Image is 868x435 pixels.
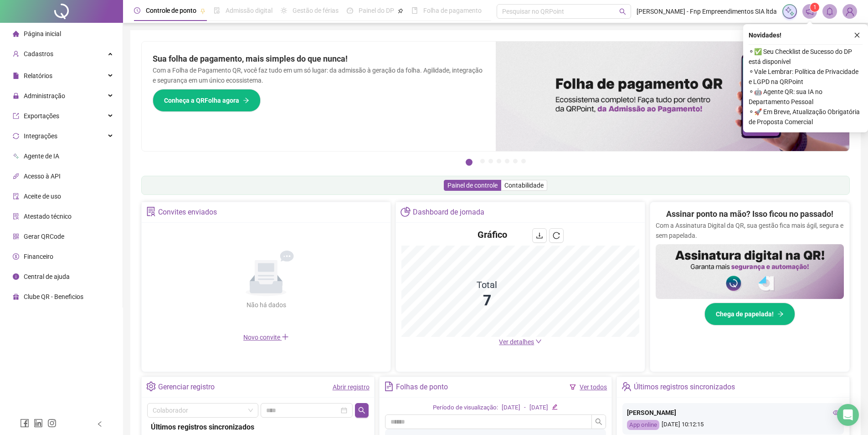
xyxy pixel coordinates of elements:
span: facebook [20,419,29,428]
div: - [524,403,526,413]
span: book [411,7,418,14]
span: filter [570,384,576,390]
span: Folha de pagamento [423,7,482,14]
span: Painel do DP [359,7,394,14]
div: App online [627,420,659,430]
span: audit [13,193,19,199]
span: edit [552,404,558,410]
h4: Gráfico [478,228,507,241]
span: sun [281,7,287,14]
span: home [13,31,19,37]
span: Painel de controle [447,182,498,189]
div: Convites enviados [158,204,217,220]
span: Exportações [24,112,59,120]
span: gift [13,293,19,300]
span: pushpin [398,8,403,14]
span: Integrações [24,132,57,140]
span: close [854,32,860,38]
span: Central de ajuda [24,273,70,280]
span: bell [826,7,834,16]
span: Novidades ! [749,30,781,40]
span: [PERSON_NAME] - Fnp Empreendimentos SIA ltda [637,6,777,16]
a: Abrir registro [333,383,370,391]
span: file-text [384,382,394,391]
span: Novo convite [243,334,289,341]
span: Agente de IA [24,152,59,160]
span: user-add [13,51,19,57]
span: dashboard [347,7,353,14]
h2: Assinar ponto na mão? Isso ficou no passado! [666,208,833,220]
img: 78429 [843,5,857,18]
span: Aceite de uso [24,193,61,200]
div: Gerenciar registro [158,379,215,395]
span: Relatórios [24,72,52,79]
span: pie-chart [401,207,410,216]
a: Ver todos [580,383,607,391]
button: 6 [513,159,518,163]
span: Gestão de férias [293,7,339,14]
span: Controle de ponto [146,7,196,14]
button: Chega de papelada! [704,303,795,325]
div: Últimos registros sincronizados [634,379,735,395]
span: left [97,421,103,427]
span: arrow-right [777,311,784,317]
span: pushpin [200,8,205,14]
span: instagram [47,419,56,428]
span: file-done [214,7,220,14]
button: 3 [488,159,493,163]
span: down [535,338,542,345]
span: Financeiro [24,253,53,260]
span: Administração [24,92,65,100]
span: plus [282,333,289,341]
span: setting [146,382,156,391]
span: Admissão digital [226,7,272,14]
span: Clube QR - Beneficios [24,293,83,300]
span: Conheça a QRFolha agora [164,95,239,105]
span: file [13,73,19,79]
img: banner%2F8d14a306-6205-4263-8e5b-06e9a85ad873.png [496,42,850,151]
span: sync [13,133,19,139]
span: Acesso à API [24,173,61,180]
span: download [536,232,543,239]
span: 1 [813,4,817,10]
span: qrcode [13,233,19,240]
img: banner%2F02c71560-61a6-44d4-94b9-c8ab97240462.png [656,244,844,299]
div: Folhas de ponto [396,379,448,395]
span: Gerar QRCode [24,233,64,240]
div: Últimos registros sincronizados [151,421,365,433]
span: dollar [13,253,19,260]
span: Contabilidade [504,182,544,189]
span: solution [146,207,156,216]
span: notification [806,7,814,16]
span: search [595,418,602,425]
p: Com a Folha de Pagamento QR, você faz tudo em um só lugar: da admissão à geração da folha. Agilid... [153,65,485,85]
div: [DATE] [529,403,548,413]
span: linkedin [34,419,43,428]
div: [DATE] [502,403,520,413]
span: lock [13,93,19,99]
span: solution [13,213,19,220]
button: 2 [480,159,485,163]
span: Página inicial [24,30,61,37]
span: reload [553,232,560,239]
span: clock-circle [134,7,140,14]
sup: 1 [810,3,819,12]
a: Ver detalhes down [499,338,542,346]
span: Atestado técnico [24,213,72,220]
button: 5 [505,159,509,163]
span: eye [833,409,839,416]
div: Dashboard de jornada [413,204,484,220]
span: api [13,173,19,179]
span: ⚬ Vale Lembrar: Política de Privacidade e LGPD na QRPoint [749,67,863,87]
p: Com a Assinatura Digital da QR, sua gestão fica mais ágil, segura e sem papelada. [656,220,844,241]
button: 1 [466,159,473,166]
span: Ver detalhes [499,338,534,346]
div: [PERSON_NAME] [627,408,839,418]
div: [DATE] 10:12:15 [627,420,839,430]
span: export [13,113,19,119]
div: Não há dados [224,300,308,310]
div: Período de visualização: [433,403,498,413]
span: Cadastros [24,50,53,58]
button: Conheça a QRFolha agora [153,89,261,112]
span: ⚬ 🤖 Agente QR: sua IA no Departamento Pessoal [749,87,863,107]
